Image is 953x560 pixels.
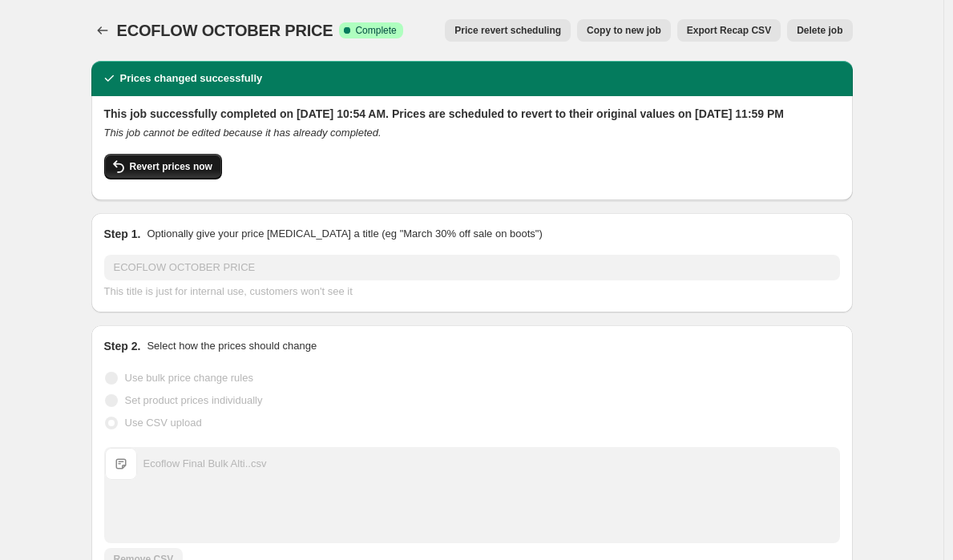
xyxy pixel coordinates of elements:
[687,24,771,37] span: Export Recap CSV
[120,71,263,87] h2: Prices changed successfully
[147,338,317,354] p: Select how the prices should change
[104,127,382,139] i: This job cannot be edited because it has already completed.
[355,24,396,37] span: Complete
[125,372,253,384] span: Use bulk price change rules
[787,19,852,42] button: Delete job
[147,226,542,242] p: Optionally give your price [MEDICAL_DATA] a title (eg "March 30% off sale on boots")
[445,19,571,42] button: Price revert scheduling
[104,255,840,280] input: 30% off holiday sale
[104,106,840,122] h2: This job successfully completed on [DATE] 10:54 AM. Prices are scheduled to revert to their origi...
[587,24,661,37] span: Copy to new job
[797,24,842,37] span: Delete job
[104,226,141,242] h2: Step 1.
[143,456,267,472] div: Ecoflow Final Bulk Alti..csv
[130,160,212,173] span: Revert prices now
[125,417,202,429] span: Use CSV upload
[104,285,353,297] span: This title is just for internal use, customers won't see it
[454,24,561,37] span: Price revert scheduling
[104,338,141,354] h2: Step 2.
[104,154,222,179] button: Revert prices now
[125,394,263,406] span: Set product prices individually
[577,19,671,42] button: Copy to new job
[677,19,781,42] button: Export Recap CSV
[91,19,114,42] button: Price change jobs
[117,22,333,39] span: ECOFLOW OCTOBER PRICE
